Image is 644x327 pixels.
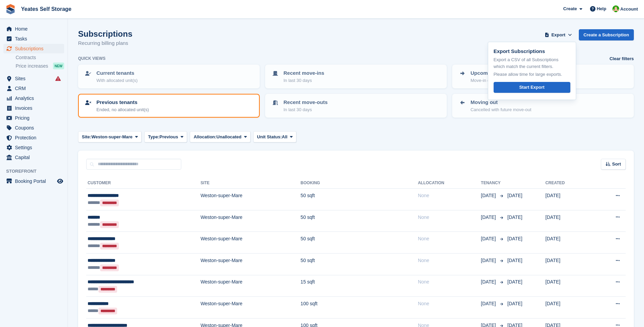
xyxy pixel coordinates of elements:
[453,65,633,88] a: Upcoming move-ins Move-in date > [DATE]
[418,300,481,307] div: None
[283,69,324,77] p: Recent move-ins
[546,275,592,297] td: [DATE]
[481,178,505,189] th: Tenancy
[96,106,149,113] p: Ended, no allocated unit(s)
[266,65,446,88] a: Recent move-ins In last 30 days
[266,94,446,117] a: Recent move-outs In last 30 days
[16,63,48,69] span: Price increases
[15,34,56,44] span: Tasks
[418,192,481,199] div: None
[551,32,565,38] span: Export
[563,5,577,12] span: Create
[15,133,56,142] span: Protection
[79,65,259,88] a: Current tenants With allocated unit(s)
[15,123,56,133] span: Coupons
[283,77,324,84] p: In last 30 days
[3,143,64,152] a: menu
[494,48,570,55] p: Export Subscriptions
[15,153,56,162] span: Capital
[481,257,497,264] span: [DATE]
[18,3,74,15] a: Yeates Self Storage
[15,84,56,93] span: CRM
[96,69,137,77] p: Current tenants
[418,214,481,221] div: None
[15,74,56,83] span: Sites
[418,178,481,189] th: Allocation
[15,93,56,103] span: Analytics
[201,189,301,210] td: Weston-super-Mare
[300,253,418,275] td: 50 sqft
[418,278,481,286] div: None
[53,63,64,69] div: NEW
[481,214,497,221] span: [DATE]
[96,77,137,84] p: With allocated unit(s)
[300,178,418,189] th: Booking
[78,39,132,47] p: Recurring billing plans
[15,143,56,152] span: Settings
[508,258,522,263] span: [DATE]
[3,176,64,186] a: menu
[3,133,64,142] a: menu
[79,94,259,117] a: Previous tenants Ended, no allocated unit(s)
[620,6,638,13] span: Account
[15,44,56,53] span: Subscriptions
[471,77,519,84] p: Move-in date > [DATE]
[3,113,64,123] a: menu
[546,189,592,210] td: [DATE]
[3,123,64,133] a: menu
[494,71,570,78] p: Please allow time for large exports.
[3,34,64,44] a: menu
[78,29,132,38] h1: Subscriptions
[15,113,56,123] span: Pricing
[481,235,497,242] span: [DATE]
[194,134,216,140] span: Allocation:
[471,99,531,106] p: Moving out
[544,29,573,40] button: Export
[612,161,621,168] span: Sort
[3,93,64,103] a: menu
[508,301,522,306] span: [DATE]
[494,82,570,93] a: Start Export
[257,134,282,140] span: Unit Status:
[201,297,301,319] td: Weston-super-Mare
[418,235,481,242] div: None
[201,232,301,254] td: Weston-super-Mare
[3,103,64,113] a: menu
[546,210,592,232] td: [DATE]
[597,5,606,12] span: Help
[579,29,634,40] a: Create a Subscription
[3,74,64,83] a: menu
[16,62,64,70] a: Price increases NEW
[508,236,522,241] span: [DATE]
[300,297,418,319] td: 100 sqft
[6,168,68,175] span: Storefront
[3,84,64,93] a: menu
[86,178,201,189] th: Customer
[148,134,160,140] span: Type:
[508,193,522,198] span: [DATE]
[300,232,418,254] td: 50 sqft
[282,134,288,140] span: All
[91,134,132,140] span: Weston-super-Mare
[481,278,497,286] span: [DATE]
[5,4,16,14] img: stora-icon-8386f47178a22dfd0bd8f6a31ec36ba5ce8667c1dd55bd0f319d3a0aa187defe.svg
[546,297,592,319] td: [DATE]
[481,300,497,307] span: [DATE]
[508,279,522,285] span: [DATE]
[418,257,481,264] div: None
[283,106,328,113] p: In last 30 days
[519,84,544,91] div: Start Export
[190,131,251,142] button: Allocation: Unallocated
[15,103,56,113] span: Invoices
[78,55,106,62] h6: Quick views
[56,177,64,185] a: Preview store
[3,153,64,162] a: menu
[546,178,592,189] th: Created
[508,214,522,220] span: [DATE]
[160,134,178,140] span: Previous
[300,210,418,232] td: 50 sqft
[300,189,418,210] td: 50 sqft
[201,210,301,232] td: Weston-super-Mare
[201,275,301,297] td: Weston-super-Mare
[283,99,328,106] p: Recent move-outs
